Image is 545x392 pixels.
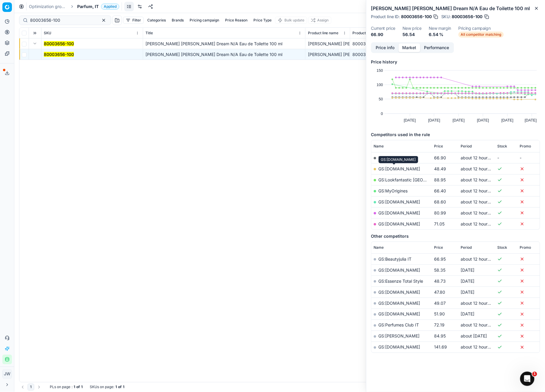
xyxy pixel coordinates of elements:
span: Stock [498,245,507,250]
span: 141.69 [434,345,447,350]
h5: Price history [371,59,540,65]
strong: 1 [74,385,75,390]
a: GS:[DOMAIN_NAME] [379,221,420,226]
button: Market [399,43,420,52]
div: : [50,385,83,390]
span: JW [3,370,12,379]
button: Assign [308,17,332,24]
button: Categories [145,17,168,24]
span: SKU : [441,15,451,19]
span: Parfum, IT [77,4,99,10]
span: [PERSON_NAME] [PERSON_NAME] Dream N/A Eau de Toilette 100 ml [145,52,282,57]
span: 66.90 [434,155,446,160]
span: Period [461,245,472,250]
a: GS:Essenze Total Style [379,279,423,284]
span: [DATE] [461,290,475,295]
span: 68.60 [434,199,446,204]
span: about 12 hours ago [461,221,498,226]
span: 48.49 [434,166,446,171]
dt: Pricing campaign [459,26,504,30]
button: Expand [31,40,38,47]
strong: 1 [81,385,83,390]
a: GS:[PERSON_NAME] [379,334,420,339]
span: Price [434,144,443,149]
span: about 12 hours ago [461,256,498,262]
a: GS:Beautyjulia IT [379,256,412,262]
span: about 12 hours ago [461,177,498,182]
strong: of [76,385,80,390]
button: Pricing campaign [187,17,222,24]
button: Go to previous page [19,384,26,391]
span: about 12 hours ago [461,188,498,193]
span: 72.19 [434,323,445,328]
mark: 80003656-100 [44,52,74,57]
button: Price Reason [223,17,250,24]
span: 80003656-100 [401,14,432,20]
span: Name [374,144,384,149]
a: GS:[DOMAIN_NAME] [379,166,420,171]
button: Filter [123,17,144,24]
div: [PERSON_NAME] [PERSON_NAME] Dream N/A Eau de Toilette 100 ml [308,41,348,47]
div: [PERSON_NAME] [PERSON_NAME] Dream N/A Eau de Toilette 100 ml [308,52,348,57]
span: 58.35 [434,267,445,273]
span: PLs on page [50,385,70,390]
span: Applied [101,4,119,10]
span: Price [434,245,443,250]
span: about 12 hours ago [461,155,498,160]
span: 49.07 [434,301,446,306]
span: 71.05 [434,221,445,226]
span: 48.73 [434,279,446,284]
strong: 1 [123,385,124,390]
strong: of [118,385,122,390]
dt: New margin [429,26,451,30]
span: 1 [532,372,537,377]
button: Price Type [251,17,274,24]
span: 66.95 [434,256,446,262]
text: [DATE] [525,118,537,122]
dd: 56.54 [402,32,422,38]
nav: pagination [19,384,43,391]
div: GS:[DOMAIN_NAME] [379,156,418,163]
h5: Competitors used in the rule [371,132,540,138]
h2: [PERSON_NAME] [PERSON_NAME] Dream N/A Eau de Toilette 100 ml [371,5,540,12]
span: 51.90 [434,312,445,317]
span: My price [379,155,396,160]
a: GS:[DOMAIN_NAME] [379,199,420,204]
a: GS:[DOMAIN_NAME] [379,210,420,215]
dt: New price [402,26,422,30]
button: 80003656-100 [44,41,74,47]
dt: Current price [371,26,395,30]
button: Performance [420,43,453,52]
span: 47.80 [434,290,445,295]
span: [DATE] [461,312,475,317]
span: Name [374,245,384,250]
iframe: Intercom live chat [520,372,535,386]
text: 50 [379,97,383,101]
nav: breadcrumb [29,4,119,10]
a: GS:[DOMAIN_NAME] [379,290,420,295]
text: [DATE] [428,118,440,122]
h5: Other competitors [371,233,540,239]
span: All competitor matching [459,32,504,38]
text: 150 [377,68,383,73]
button: Expand all [31,29,38,37]
span: 84.95 [434,334,446,339]
span: [DATE] [461,279,475,284]
span: about 12 hours ago [461,301,498,306]
a: GS:[DOMAIN_NAME] [379,312,420,317]
span: about 12 hours ago [461,345,498,350]
span: about 12 hours ago [461,166,498,171]
span: Promo [520,245,531,250]
button: Bulk update [275,17,307,24]
span: [PERSON_NAME] [PERSON_NAME] Dream N/A Eau de Toilette 100 ml [145,41,282,46]
text: [DATE] [404,118,416,122]
dd: 6.54 % [429,32,451,38]
button: 1 [27,384,34,391]
span: Promo [520,144,531,149]
span: about 12 hours ago [461,323,498,328]
strong: 1 [115,385,117,390]
button: Brands [169,17,186,24]
button: Go to next page [35,384,43,391]
span: Stock [498,144,507,149]
input: Search by SKU or title [30,17,95,23]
